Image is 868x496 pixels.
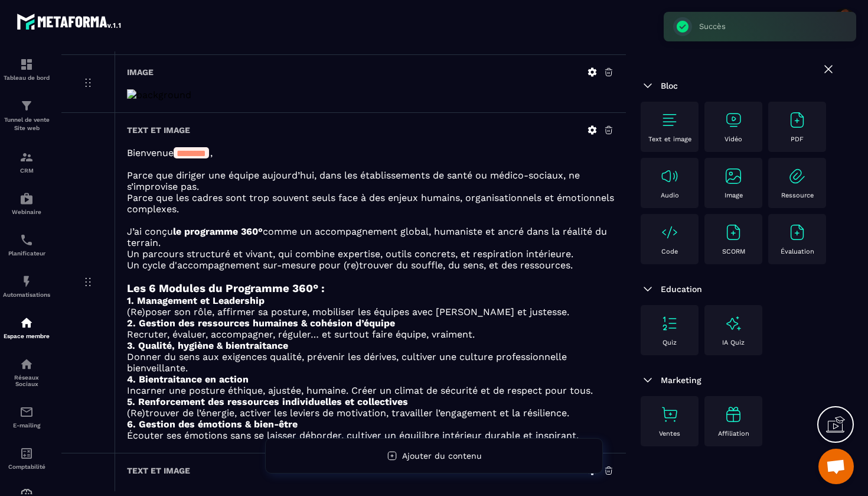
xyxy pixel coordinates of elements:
strong: Les 6 Modules du Programme 360° : [127,282,325,295]
a: automationsautomationsEspace membre [3,307,50,348]
span: Education [661,284,702,294]
p: E-mailing [3,422,50,429]
a: automationsautomationsAutomatisations [3,265,50,307]
div: Ouvrir le chat [818,449,854,484]
p: Parce que diriger une équipe aujourd’hui, dans les établissements de santé ou médico-sociaux, ne ... [127,170,614,192]
p: IA Quiz [722,339,745,346]
p: Affiliation [718,430,749,437]
img: formation [19,99,34,113]
a: schedulerschedulerPlanificateur [3,224,50,265]
img: formation [19,150,34,164]
span: Ajouter du contenu [402,451,482,461]
h6: Text et image [127,466,190,475]
img: arrow-down [641,373,655,387]
img: text-image [724,405,743,424]
img: arrow-down [641,282,655,296]
img: text-image no-wra [660,111,679,129]
img: text-image [724,314,743,333]
p: Un cycle d'accompagnement sur-mesure pour (re)trouver du souffle, du sens, et des ressources. [127,260,614,271]
h6: Text et image [127,125,190,135]
strong: le programme 360° [173,226,263,237]
img: automations [19,274,34,288]
strong: 2. Gestion des ressources humaines & cohésion d’équipe [127,317,395,329]
a: emailemailE-mailing [3,396,50,437]
img: logo [17,11,123,32]
p: Code [661,248,678,255]
p: Tableau de bord [3,74,50,81]
p: Text et image [648,135,691,143]
p: Audio [661,192,679,199]
a: automationsautomationsWebinaire [3,183,50,224]
p: Quiz [663,339,677,346]
p: Réseaux Sociaux [3,374,50,387]
h6: Image [127,67,154,77]
img: automations [19,316,34,330]
p: Vidéo [725,135,742,143]
p: Incarner une posture éthique, ajustée, humaine. Créer un climat de sécurité et de respect pour tous. [127,385,614,396]
p: J’ai conçu comme un accompagnement global, humaniste et ancré dans la réalité du terrain. [127,226,614,248]
p: (Re)poser son rôle, affirmer sa posture, mobiliser les équipes avec [PERSON_NAME] et justesse. [127,306,614,317]
a: accountantaccountantComptabilité [3,437,50,479]
img: scheduler [19,233,34,247]
p: Recruter, évaluer, accompagner, réguler… et surtout faire équipe, vraiment. [127,329,614,340]
img: automations [19,192,34,206]
img: text-image no-wra [788,111,807,129]
strong: 6. Gestion des émotions & bien-être [127,419,298,430]
p: Espace membre [3,333,50,339]
p: PDF [791,135,804,143]
p: Évaluation [781,248,814,255]
p: Webinaire [3,209,50,215]
p: (Re)trouver de l’énergie, activer les leviers de motivation, travailler l’engagement et la résili... [127,407,614,419]
strong: 5. Renforcement des ressources individuelles et collectives [127,396,408,407]
p: SCORM [722,248,745,255]
img: text-image no-wra [724,111,743,129]
p: Automatisations [3,291,50,298]
p: Image [725,192,743,199]
img: accountant [19,446,34,461]
img: arrow-down [641,79,655,93]
p: Ressource [781,192,814,199]
p: Donner du sens aux exigences qualité, prévenir les dérives, cultiver une culture professionnelle ... [127,351,614,374]
img: formation [19,57,34,72]
img: background [127,89,614,101]
img: text-image no-wra [660,167,679,186]
span: Marketing [661,375,701,385]
img: text-image no-wra [724,167,743,186]
strong: 4. Bientraitance en action [127,374,249,385]
img: text-image no-wra [788,167,807,186]
p: Ventes [659,430,680,437]
p: Parce que les cadres sont trop souvent seuls face à des enjeux humains, organisationnels et émoti... [127,192,614,215]
img: text-image no-wra [788,223,807,242]
a: formationformationTableau de bord [3,48,50,90]
img: email [19,405,34,419]
img: social-network [19,357,34,371]
p: Tunnel de vente Site web [3,116,50,132]
strong: 1. Management et Leadership [127,295,265,306]
p: Écouter ses émotions sans se laisser déborder, cultiver un équilibre intérieur durable et inspirant. [127,430,614,441]
a: formationformationTunnel de vente Site web [3,90,50,141]
p: CRM [3,167,50,174]
img: text-image no-wra [724,223,743,242]
img: text-image no-wra [660,405,679,424]
strong: 3. Qualité, hygiène & bientraitance [127,340,288,351]
img: text-image no-wra [660,223,679,242]
p: Comptabilité [3,463,50,470]
a: social-networksocial-networkRéseaux Sociaux [3,348,50,396]
img: text-image no-wra [660,314,679,333]
span: Bloc [661,81,678,90]
p: Un parcours structuré et vivant, qui combine expertise, outils concrets, et respiration intérieure. [127,248,614,260]
a: formationformationCRM [3,141,50,183]
p: Planificateur [3,250,50,257]
p: Bienvenue , [127,147,614,158]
